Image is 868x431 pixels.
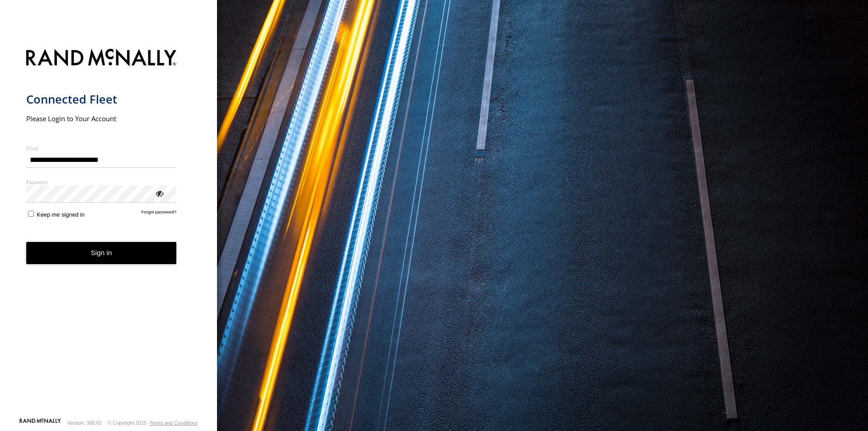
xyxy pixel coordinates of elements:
a: Visit our Website [19,418,61,427]
div: © Copyright 2025 - [108,420,198,426]
div: Version: 305.02 [67,420,102,426]
button: Sign in [26,242,177,264]
h2: Please Login to Your Account [26,114,177,123]
div: ViewPassword [155,189,164,198]
label: Email [26,145,177,152]
label: Password [26,179,177,185]
h1: Connected Fleet [26,92,177,107]
a: Forgot password? [142,209,177,218]
form: main [26,43,191,417]
a: Terms and Conditions [150,420,198,426]
input: Keep me signed in [28,211,34,217]
span: Keep me signed in [37,211,85,218]
img: Rand McNally [26,47,177,70]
